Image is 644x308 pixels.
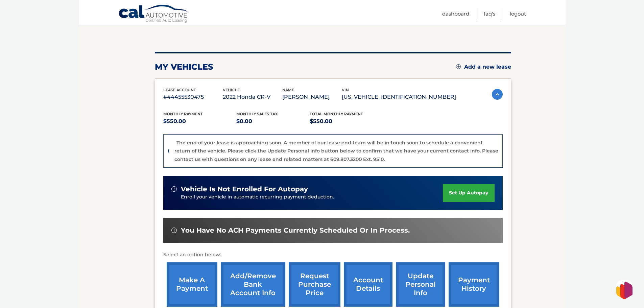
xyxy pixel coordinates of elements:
p: $550.00 [163,117,237,126]
a: Cal Automotive [118,4,189,24]
h2: my vehicles [155,62,213,72]
img: accordion-active.svg [492,89,503,100]
a: update personal info [396,262,445,307]
span: vehicle [223,88,240,92]
a: request purchase price [289,262,340,307]
a: FAQ's [484,8,495,19]
p: #44455530475 [163,92,223,102]
span: vin [342,88,349,92]
a: Add/Remove bank account info [221,262,285,307]
p: Select an option below: [163,251,503,259]
p: Enroll your vehicle in automatic recurring payment deduction. [181,193,443,201]
a: make a payment [167,262,217,307]
a: set up autopay [443,184,494,202]
p: [US_VEHICLE_IDENTIFICATION_NUMBER] [342,92,456,102]
p: $0.00 [236,117,310,126]
span: name [282,88,294,92]
a: Logout [510,8,526,19]
span: vehicle is not enrolled for autopay [181,185,308,193]
span: Monthly sales Tax [236,112,278,116]
img: alert-white.svg [171,228,177,233]
p: [PERSON_NAME] [282,92,342,102]
span: You have no ACH payments currently scheduled or in process. [181,226,410,235]
img: add.svg [456,64,461,69]
span: Monthly Payment [163,112,203,116]
p: The end of your lease is approaching soon. A member of our lease end team will be in touch soon t... [174,140,498,162]
span: Total Monthly Payment [310,112,363,116]
a: account details [344,262,392,307]
span: lease account [163,88,196,92]
p: 2022 Honda CR-V [223,92,282,102]
a: Dashboard [442,8,469,19]
img: alert-white.svg [171,186,177,192]
a: Add a new lease [456,64,511,70]
p: $550.00 [310,117,383,126]
a: payment history [449,262,499,307]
